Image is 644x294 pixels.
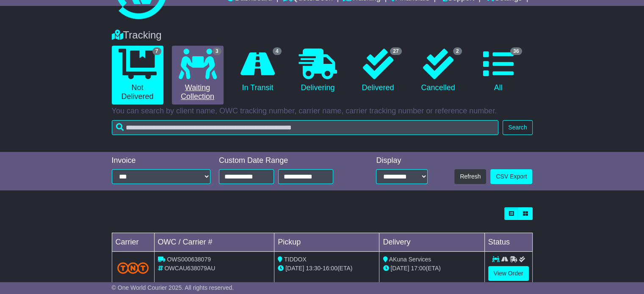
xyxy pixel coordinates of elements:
td: Status [484,233,532,252]
span: OWCAU638079AU [164,265,215,272]
span: 27 [390,47,401,55]
span: 3 [213,47,221,55]
span: 4 [273,47,282,55]
p: You can search by client name, OWC tracking number, carrier name, carrier tracking number or refe... [112,107,533,116]
span: 16:00 [323,265,337,272]
div: - (ETA) [278,264,376,273]
td: OWC / Carrier # [154,233,274,252]
img: TNT_Domestic.png [117,262,149,274]
a: 2 Cancelled [412,46,464,96]
span: 13:30 [306,265,321,272]
a: CSV Export [490,169,532,184]
button: Search [503,120,532,135]
div: (ETA) [383,264,481,273]
div: Invoice [112,156,211,165]
td: Carrier [112,233,154,252]
span: [DATE] [285,265,304,272]
a: 36 All [473,46,524,96]
span: 17:00 [411,265,426,272]
div: Tracking [108,29,537,41]
a: 7 Not Delivered [112,46,163,104]
span: 2 [453,47,462,55]
td: Delivery [379,233,484,252]
a: 3 Waiting Collection [172,46,224,104]
span: [DATE] [390,265,409,272]
span: © One World Courier 2025. All rights reserved. [112,284,234,291]
button: Refresh [454,169,486,184]
a: View Order [488,266,529,281]
span: OWS000638079 [167,256,211,263]
span: 36 [510,47,522,55]
span: AKuna Services [389,256,431,263]
span: TIDDOX [284,256,307,263]
td: Pickup [274,233,379,252]
a: Delivering [292,46,344,96]
div: Display [376,156,428,165]
span: 7 [152,47,161,55]
a: 27 Delivered [352,46,404,96]
div: Custom Date Range [219,156,354,165]
a: 4 In Transit [232,46,284,96]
